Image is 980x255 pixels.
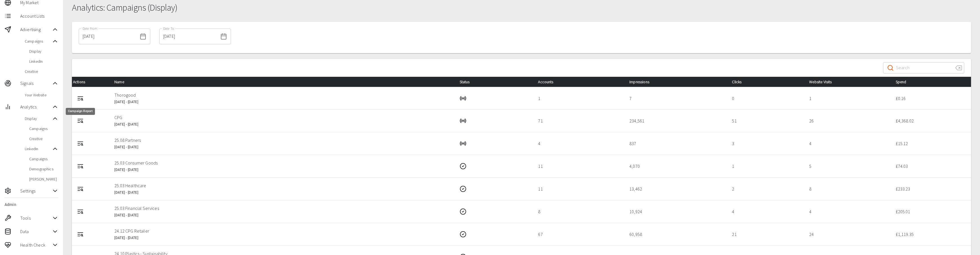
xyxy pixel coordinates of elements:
p: 26 [809,117,886,124]
svg: Search [887,64,894,71]
p: 25.03 Healthcare [114,182,450,189]
span: [DATE] - [DATE] [114,213,138,217]
span: Signals [20,80,52,87]
span: Website Visits [809,78,841,85]
span: Tools [20,215,52,221]
p: 1 [809,95,886,102]
p: 51 [732,117,800,124]
span: Accounts [538,78,562,85]
button: Campaign Report [75,138,86,149]
span: Creative [29,136,58,142]
p: Thorogood [114,92,450,98]
span: Account Lists [20,13,58,19]
button: Campaign Report [75,93,86,104]
p: 8 [809,186,886,192]
span: Spend [896,78,915,85]
p: 11 [538,186,620,192]
p: 837 [629,140,723,147]
p: 8 [538,208,620,215]
p: 7 [629,95,723,102]
p: £ 4,368.02 [896,117,967,124]
span: Campaigns [25,38,52,44]
svg: Completed [460,186,466,192]
svg: Completed [460,163,466,170]
span: [PERSON_NAME] [29,176,58,182]
span: Clicks [732,78,750,85]
p: 25.03 Consumer Goods [114,159,450,166]
p: 25.08 Partners [114,137,450,143]
p: CPG [114,114,450,121]
svg: Running [460,95,466,102]
span: LinkedIn [25,146,52,152]
p: 1 [538,95,620,102]
div: Name [114,78,450,85]
div: Status [460,78,529,85]
p: 1 [732,163,800,170]
p: £ 0.16 [896,95,967,102]
p: 4 [809,208,886,215]
span: [DATE] - [DATE] [114,168,138,172]
div: Impressions [629,78,723,85]
p: £ 1,119.35 [896,231,967,238]
p: 234,561 [629,117,723,124]
button: Campaign Report [75,183,86,194]
span: Campaigns [29,156,58,162]
span: Display [29,48,58,54]
svg: Running [460,140,466,147]
span: Display [25,116,52,121]
span: [DATE] - [DATE] [114,236,138,240]
p: £ 15.12 [896,140,967,147]
input: dd/mm/yyyy [79,29,137,44]
span: [DATE] - [DATE] [114,100,138,104]
p: 21 [732,231,800,238]
p: 4 [809,140,886,147]
div: Spend [896,78,967,85]
span: Name [114,78,133,85]
button: Campaign Report [75,229,86,240]
div: Clicks [732,78,800,85]
span: Analytics [20,103,52,110]
button: Campaign Report [75,206,86,217]
p: £ 233.23 [896,186,967,192]
p: 24 [809,231,886,238]
div: Accounts [538,78,620,85]
span: [DATE] - [DATE] [114,145,138,149]
p: 67 [538,231,620,238]
span: Impressions [629,78,658,85]
input: dd/mm/yyyy [159,29,218,44]
p: 4 [732,208,800,215]
label: Date From [83,26,97,31]
svg: Completed [460,208,466,215]
span: Data [20,228,52,235]
p: 10,924 [629,208,723,215]
input: Search [896,60,951,76]
p: 60,958 [629,231,723,238]
div: Website Visits [809,78,886,85]
p: 25.03 Financial Services [114,205,450,212]
p: 4 [538,140,620,147]
div: Campaign Report [66,108,95,115]
p: 5 [809,163,886,170]
svg: Completed [460,231,466,238]
span: Health Check [20,242,52,248]
p: 2 [732,186,800,192]
span: [DATE] - [DATE] [114,191,138,194]
span: Settings [20,187,52,194]
span: Campaigns [29,126,58,131]
span: Advertising [20,26,52,33]
label: Date To [163,26,174,31]
p: 13,462 [629,186,723,192]
span: LinkedIn [29,59,58,64]
p: 24.12 CPG Retailer [114,228,450,234]
p: 4,070 [629,163,723,170]
p: 0 [732,95,800,102]
button: Campaign Report [75,115,86,126]
p: 11 [538,163,620,170]
p: 3 [732,140,800,147]
h1: Analytics: Campaigns (Display) [72,3,971,13]
span: Creative [25,69,58,74]
p: £ 74.03 [896,163,967,170]
button: Campaign Report [75,161,86,172]
span: Your Website [25,92,58,98]
p: 71 [538,117,620,124]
